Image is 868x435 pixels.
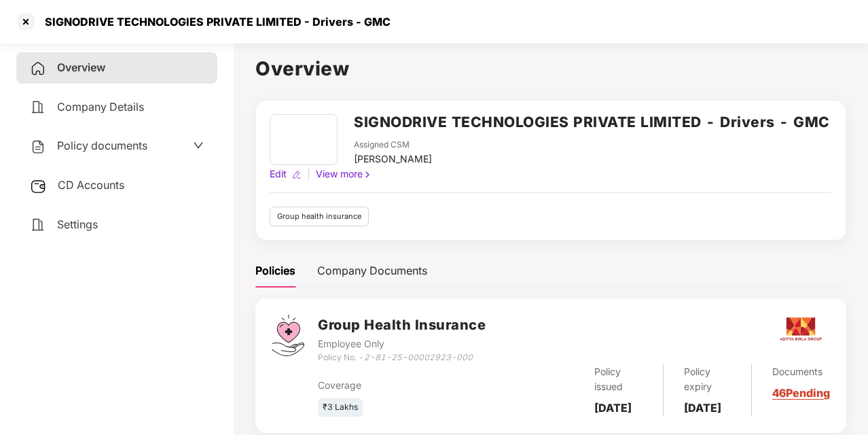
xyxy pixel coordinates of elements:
[57,60,105,74] span: Overview
[255,54,846,84] h1: Overview
[304,167,313,181] div: |
[292,170,302,179] img: editIcon
[772,386,830,400] a: 46 Pending
[30,99,46,116] img: svg+xml;base64,PHN2ZyB4bWxucz0iaHR0cDovL3d3dy53My5vcmcvMjAwMC9zdmciIHdpZHRoPSIyNCIgaGVpZ2h0PSIyNC...
[272,315,304,356] img: svg+xml;base64,PHN2ZyB4bWxucz0iaHR0cDovL3d3dy53My5vcmcvMjAwMC9zdmciIHdpZHRoPSI0Ny43MTQiIGhlaWdodD...
[317,262,427,279] div: Company Documents
[57,100,144,114] span: Company Details
[30,178,47,194] img: svg+xml;base64,PHN2ZyB3aWR0aD0iMjUiIGhlaWdodD0iMjQiIHZpZXdCb3g9IjAgMCAyNSAyNCIgZmlsbD0ibm9uZSIgeG...
[354,139,432,152] div: Assigned CSM
[318,336,486,351] div: Employee Only
[594,401,632,415] b: [DATE]
[772,364,830,379] div: Documents
[594,364,642,394] div: Policy issued
[30,60,46,77] img: svg+xml;base64,PHN2ZyB4bWxucz0iaHR0cDovL3d3dy53My5vcmcvMjAwMC9zdmciIHdpZHRoPSIyNCIgaGVpZ2h0PSIyNC...
[684,364,731,394] div: Policy expiry
[30,217,46,233] img: svg+xml;base64,PHN2ZyB4bWxucz0iaHR0cDovL3d3dy53My5vcmcvMjAwMC9zdmciIHdpZHRoPSIyNCIgaGVpZ2h0PSIyNC...
[318,351,486,364] div: Policy No. -
[57,139,147,152] span: Policy documents
[354,111,830,133] h2: SIGNODRIVE TECHNOLOGIES PRIVATE LIMITED - Drivers - GMC
[364,352,473,362] i: 2-81-25-00002923-000
[313,167,375,181] div: View more
[193,140,204,151] span: down
[267,167,289,181] div: Edit
[58,178,124,192] span: CD Accounts
[318,315,486,336] h3: Group Health Insurance
[255,262,295,279] div: Policies
[777,305,825,353] img: aditya.png
[318,398,363,417] div: ₹3 Lakhs
[354,152,432,167] div: [PERSON_NAME]
[37,15,391,29] div: SIGNODRIVE TECHNOLOGIES PRIVATE LIMITED - Drivers - GMC
[270,207,369,226] div: Group health insurance
[57,217,98,231] span: Settings
[363,170,372,179] img: rightIcon
[30,139,46,155] img: svg+xml;base64,PHN2ZyB4bWxucz0iaHR0cDovL3d3dy53My5vcmcvMjAwMC9zdmciIHdpZHRoPSIyNCIgaGVpZ2h0PSIyNC...
[318,378,488,393] div: Coverage
[684,401,721,415] b: [DATE]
